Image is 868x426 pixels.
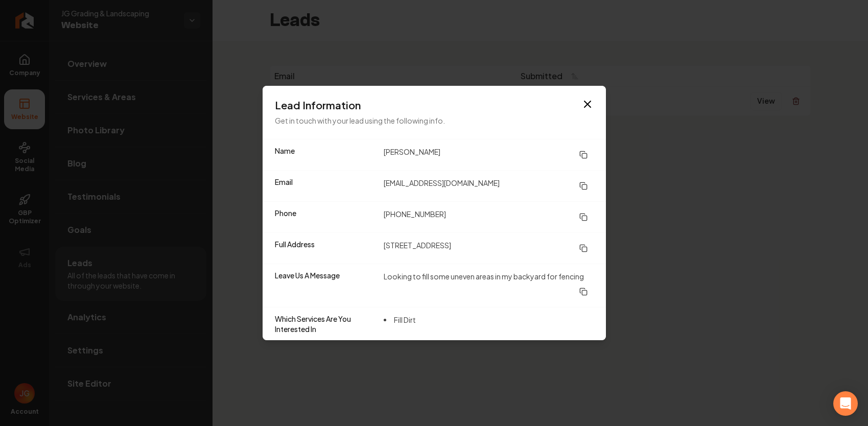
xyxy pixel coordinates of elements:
p: Get in touch with your lead using the following info. [275,114,594,127]
dd: Looking to fill some uneven areas in my backyard for fencing [384,270,594,301]
dt: Email [275,177,376,195]
dd: [PHONE_NUMBER] [384,208,594,226]
dd: [STREET_ADDRESS] [384,239,594,257]
dt: Phone [275,208,376,226]
dt: Name [275,146,376,164]
dt: Leave Us A Message [275,270,376,301]
dt: Full Address [275,239,376,257]
li: Fill Dirt [384,314,416,326]
h3: Lead Information [275,98,594,112]
dd: [EMAIL_ADDRESS][DOMAIN_NAME] [384,177,594,195]
dd: [PERSON_NAME] [384,146,594,164]
dt: Which Services Are You Interested In [275,314,376,334]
